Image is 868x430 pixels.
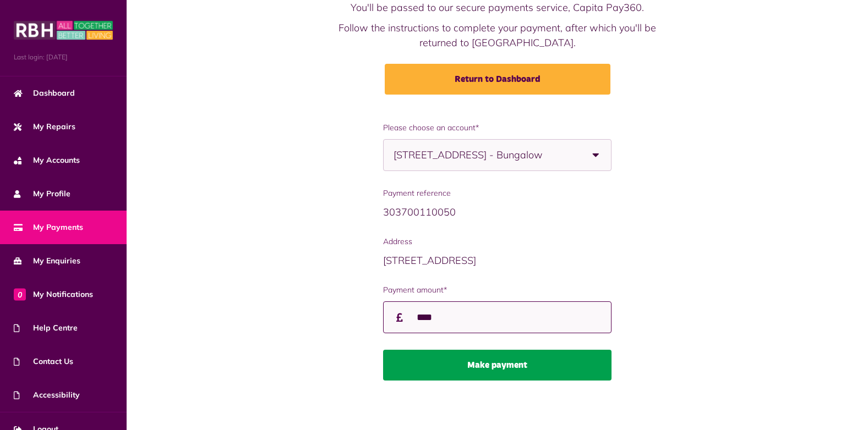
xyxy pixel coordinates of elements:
[14,19,113,41] img: MyRBH
[383,122,612,134] span: Please choose an account*
[14,52,113,62] span: Last login: [DATE]
[14,288,26,300] span: 0
[14,188,70,200] span: My Profile
[394,140,545,170] span: [STREET_ADDRESS] - Bungalow
[14,87,75,99] span: Dashboard
[14,121,75,133] span: My Repairs
[383,254,476,267] span: [STREET_ADDRESS]
[14,222,83,233] span: My Payments
[323,20,672,50] p: Follow the instructions to complete your payment, after which you'll be returned to [GEOGRAPHIC_D...
[14,289,93,300] span: My Notifications
[14,155,80,166] span: My Accounts
[383,284,612,296] label: Payment amount*
[383,206,456,218] span: 303700110050
[14,356,73,367] span: Contact Us
[383,350,612,381] button: Make payment
[383,188,612,199] span: Payment reference
[14,322,78,334] span: Help Centre
[14,255,80,267] span: My Enquiries
[14,389,80,401] span: Accessibility
[385,64,610,95] a: Return to Dashboard
[383,236,612,247] span: Address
